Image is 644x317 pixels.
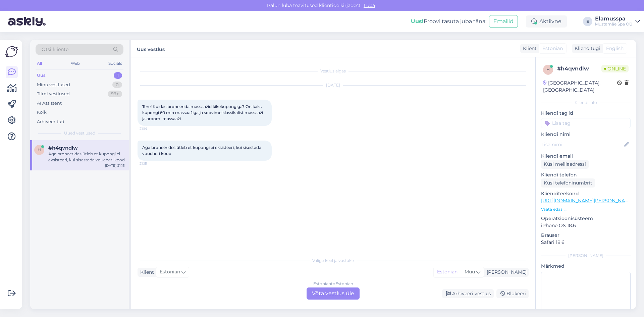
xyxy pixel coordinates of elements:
[541,178,595,188] div: Küsi telefoninumbrit
[313,281,353,287] div: Estonian to Estonian
[543,80,617,94] div: [GEOGRAPHIC_DATA], [GEOGRAPHIC_DATA]
[37,100,62,107] div: AI Assistent
[496,289,529,298] div: Blokeeri
[541,253,631,259] div: [PERSON_NAME]
[37,82,70,88] div: Minu vestlused
[541,141,623,148] input: Lisa nimi
[541,131,631,138] p: Kliendi nimi
[541,206,631,212] p: Vaata edasi ...
[541,263,631,270] p: Märkmed
[142,145,262,156] span: Aga broneerides ütleb et kupongi ei eksisteeri, kui sisestada voucheri kood
[307,287,360,300] div: Võta vestlus üle
[140,161,165,166] span: 21:15
[37,72,46,79] div: Uus
[137,44,165,53] label: Uus vestlus
[541,215,631,222] p: Operatsioonisüsteem
[541,222,631,229] p: iPhone OS 18.6
[37,91,70,97] div: Tiimi vestlused
[572,45,600,52] div: Klienditugi
[37,118,64,125] div: Arhiveeritud
[5,45,18,58] img: Askly Logo
[36,59,43,68] div: All
[411,18,424,24] b: Uus!
[465,269,475,275] span: Muu
[48,151,125,163] div: Aga broneerides ütleb et kupongi ei eksisteeri, kui sisestada voucheri kood
[434,267,461,277] div: Estonian
[64,130,95,136] span: Uued vestlused
[114,72,122,79] div: 1
[583,17,592,26] div: E
[541,153,631,160] p: Kliendi email
[442,289,494,298] div: Arhiveeri vestlus
[160,268,180,276] span: Estonian
[138,68,529,74] div: Vestlus algas
[42,46,68,53] span: Otsi kliente
[138,258,529,264] div: Valige keel ja vastake
[595,21,633,27] div: Mustamäe Spa OÜ
[546,67,550,72] span: h
[541,190,631,197] p: Klienditeekond
[520,45,537,52] div: Klient
[526,15,567,28] div: Aktiivne
[108,91,122,97] div: 99+
[489,15,518,28] button: Emailid
[541,239,631,246] p: Safari 18.6
[140,126,165,131] span: 21:14
[601,65,629,72] span: Online
[606,45,624,52] span: English
[541,160,589,169] div: Küsi meiliaadressi
[541,100,631,106] div: Kliendi info
[541,171,631,178] p: Kliendi telefon
[105,163,125,168] div: [DATE] 21:15
[595,16,640,27] a: ElamusspaMustamäe Spa OÜ
[541,118,631,128] input: Lisa tag
[542,45,563,52] span: Estonian
[142,104,264,121] span: Tere! Kuidas broneerida massaažid kikekupongiga? On kaks kupongi 60 min massaažiga ja soovime kla...
[484,269,527,276] div: [PERSON_NAME]
[48,145,78,151] span: #h4qvndlw
[69,59,81,68] div: Web
[411,17,486,25] div: Proovi tasuta juba täna:
[541,198,634,204] a: [URL][DOMAIN_NAME][PERSON_NAME]
[595,16,633,21] div: Elamusspa
[541,232,631,239] p: Brauser
[107,59,123,68] div: Socials
[541,110,631,117] p: Kliendi tag'id
[112,82,122,88] div: 0
[138,82,529,88] div: [DATE]
[362,2,377,8] span: Luba
[38,147,41,152] span: h
[37,109,47,116] div: Kõik
[557,65,601,73] div: # h4qvndlw
[138,269,154,276] div: Klient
